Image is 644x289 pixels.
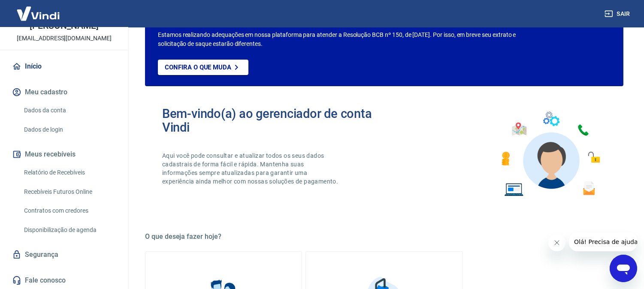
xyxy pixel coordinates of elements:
p: [PERSON_NAME] [30,21,98,30]
a: Disponibilização de agenda [21,221,118,239]
h5: O que deseja fazer hoje? [145,232,623,241]
p: [EMAIL_ADDRESS][DOMAIN_NAME] [17,34,112,43]
span: Olá! Precisa de ajuda? [5,6,72,13]
button: Sair [603,6,634,22]
button: Meu cadastro [10,83,118,102]
p: Confira o que muda [165,63,231,71]
p: Aqui você pode consultar e atualizar todos os seus dados cadastrais de forma fácil e rápida. Mant... [162,151,340,186]
a: Contratos com credores [21,202,118,220]
a: Confira o que muda [158,60,248,75]
h2: Bem-vindo(a) ao gerenciador de conta Vindi [162,107,384,134]
iframe: Fechar mensagem [548,234,565,251]
a: Segurança [10,245,118,264]
a: Dados de login [21,121,118,138]
button: Meus recebíveis [10,145,118,164]
img: Imagem de um avatar masculino com diversos icones exemplificando as funcionalidades do gerenciado... [494,107,606,202]
p: Estamos realizando adequações em nossa plataforma para atender a Resolução BCB nº 150, de [DATE].... [158,30,520,48]
img: Vindi [10,0,66,27]
iframe: Botão para abrir a janela de mensagens [610,255,637,282]
a: Dados da conta [21,102,118,119]
a: Relatório de Recebíveis [21,164,118,181]
a: Início [10,57,118,76]
a: Recebíveis Futuros Online [21,183,118,201]
iframe: Mensagem da empresa [569,232,637,251]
